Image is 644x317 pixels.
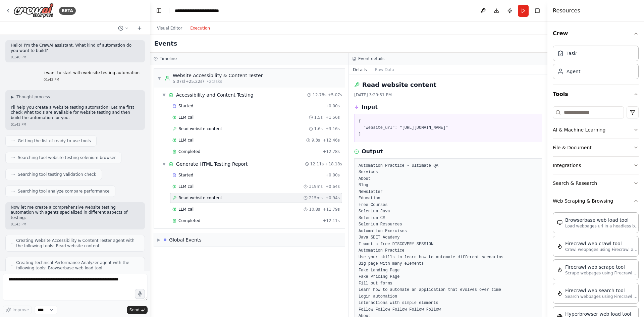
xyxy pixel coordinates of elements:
button: Visual Editor [153,24,186,32]
img: FirecrawlSearchTool [557,290,562,296]
span: + 18.18s [325,161,342,167]
span: Started [178,172,193,178]
span: Searching tool testing validation check [18,172,96,177]
span: + 0.00s [325,172,340,178]
button: Tools [553,85,639,104]
p: Hello! I'm the CrewAI assistant. What kind of automation do you want to build? [11,43,140,53]
span: + 1.56s [325,115,340,120]
span: Read website content [178,195,222,201]
span: Searching tool website testing selenium browser [18,155,116,160]
span: Send [129,307,140,313]
p: Scrape webpages using Firecrawl and return the contents [565,270,639,276]
span: + 0.00s [325,103,340,109]
button: Crew [553,24,639,43]
span: LLM call [178,115,195,120]
button: Integrations [553,157,639,174]
button: Click to speak your automation idea [135,289,145,299]
span: 12.78s [313,92,326,98]
span: 9.3s [312,138,320,143]
span: + 3.16s [325,126,340,131]
span: Started [178,103,193,109]
button: ▶Thought process [11,94,50,100]
div: Task [567,50,577,57]
span: ▼ [162,161,166,167]
span: + 12.11s [323,218,340,223]
div: [DATE] 3:29:51 PM [354,92,542,98]
span: + 5.07s [328,92,342,98]
span: Creating Technical Performance Analyzer agent with the following tools: Browserbase web load tool [16,260,139,271]
span: ▶ [157,237,160,243]
span: • 2 task s [207,79,222,84]
div: 01:43 PM [11,122,140,127]
span: LLM call [178,138,195,143]
div: BETA [59,7,76,15]
button: Hide right sidebar [533,6,542,15]
div: Generate HTML Testing Report [176,161,248,167]
button: Send [127,306,148,314]
span: ▼ [162,92,166,98]
h3: Timeline [160,56,177,61]
button: Raw Data [371,65,398,74]
p: Search webpages using Firecrawl and return the results [565,294,639,299]
span: + 0.94s [325,195,340,201]
div: Browserbase web load tool [565,217,639,223]
img: BrowserbaseLoadTool [557,220,562,225]
span: 5.07s (+25.22s) [173,79,204,84]
span: 1.5s [314,115,323,120]
span: Read website content [178,126,222,131]
span: LLM call [178,207,195,212]
span: Improve [12,307,29,313]
div: Website Accessibility & Content Tester [173,72,263,79]
pre: { "website_url": "[URL][DOMAIN_NAME]" } [359,118,538,138]
h3: Output [362,148,383,156]
div: 01:43 PM [11,222,140,227]
span: LLM call [178,184,195,189]
div: 01:43 PM [44,77,140,82]
span: Thought process [16,94,50,100]
span: Completed [178,218,200,223]
span: + 11.79s [323,207,340,212]
div: Firecrawl web scrape tool [565,264,639,270]
button: Search & Research [553,174,639,192]
span: ▶ [11,94,14,100]
span: + 0.64s [325,184,340,189]
button: Start a new chat [134,24,145,32]
span: 12.11s [310,161,324,167]
div: Firecrawl web search tool [565,287,639,294]
span: Creating Website Accessibility & Content Tester agent with the following tools: Read website content [16,238,139,249]
h3: Input [362,103,378,111]
div: 01:40 PM [11,55,140,60]
span: Completed [178,149,200,154]
p: Crawl webpages using Firecrawl and return the contents [565,247,639,252]
button: Web Scraping & Browsing [553,192,639,210]
button: Hide left sidebar [154,6,164,15]
h3: Event details [358,56,384,61]
span: 215ms [309,195,323,201]
span: Searching tool analyze compare performance [18,189,110,194]
div: Global Events [169,236,202,243]
h4: Resources [553,7,580,15]
span: Getting the list of ready-to-use tools [18,138,91,144]
h2: Read website content [362,80,436,90]
button: AI & Machine Learning [553,121,639,139]
p: Load webpages url in a headless browser using Browserbase and return the contents [565,223,639,229]
span: + 12.46s [323,138,340,143]
img: Logo [13,3,54,18]
button: Execution [186,24,214,32]
button: Details [349,65,371,74]
h2: Events [154,39,177,48]
img: FirecrawlScrapeWebsiteTool [557,267,562,272]
button: File & Document [553,139,639,156]
span: ▼ [157,75,161,81]
button: Switch to previous chat [115,24,131,32]
div: Firecrawl web crawl tool [565,240,639,247]
p: i want to start with web site testing automation [44,70,140,76]
span: 1.6s [314,126,323,131]
div: Agent [567,68,580,75]
div: Accessibility and Content Testing [176,92,254,98]
p: I'll help you create a website testing automation! Let me first check what tools are available fo... [11,105,140,121]
span: + 12.78s [323,149,340,154]
span: 10.8s [309,207,320,212]
img: FirecrawlCrawlWebsiteTool [557,244,562,249]
div: Crew [553,43,639,85]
